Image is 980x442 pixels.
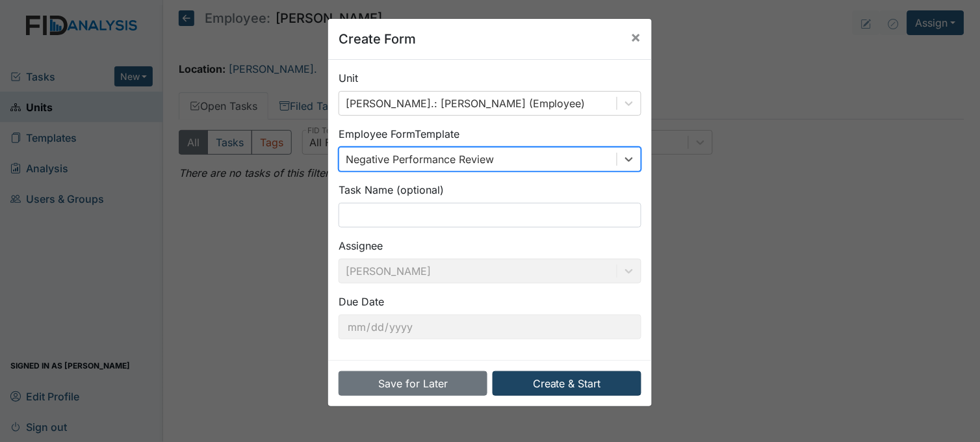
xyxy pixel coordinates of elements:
[339,371,487,396] button: Save for Later
[339,126,459,142] label: Employee Form Template
[339,29,416,49] h5: Create Form
[339,70,358,86] label: Unit
[339,294,384,309] label: Due Date
[631,27,641,46] span: ×
[339,238,383,253] label: Assignee
[621,19,652,55] button: Close
[346,151,494,167] div: Negative Performance Review
[339,182,444,198] label: Task Name (optional)
[346,96,586,111] div: [PERSON_NAME].: [PERSON_NAME] (Employee)
[493,371,641,396] button: Create & Start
